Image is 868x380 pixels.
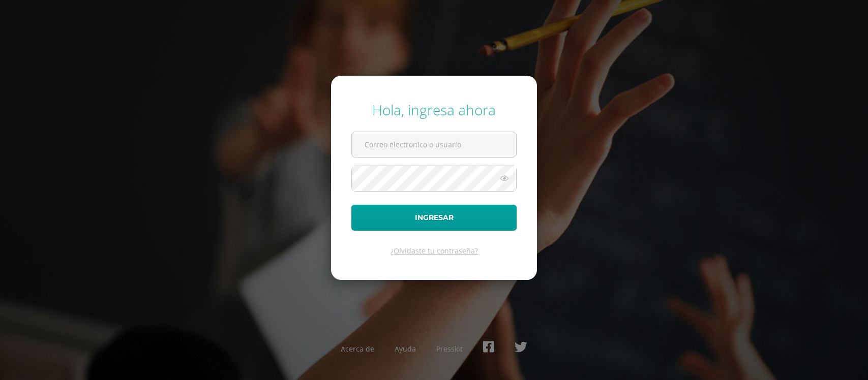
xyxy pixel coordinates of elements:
a: ¿Olvidaste tu contraseña? [391,246,478,256]
a: Acerca de [341,344,374,354]
a: Presskit [436,344,463,354]
input: Correo electrónico o usuario [352,132,516,157]
button: Ingresar [351,205,517,231]
div: Hola, ingresa ahora [351,100,517,119]
a: Ayuda [395,344,416,354]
